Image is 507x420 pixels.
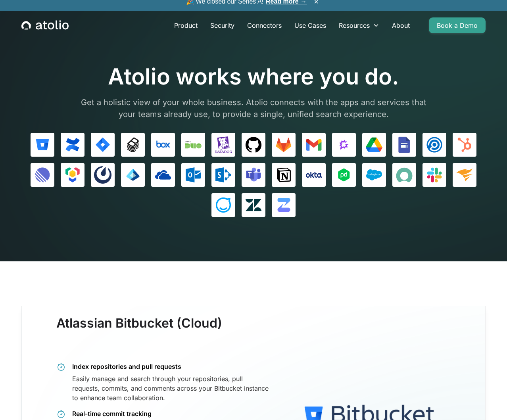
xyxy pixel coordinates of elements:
[467,382,507,420] iframe: Chat Widget
[75,96,432,120] p: Get a holistic view of your whole business. Atolio connects with the apps and services that your ...
[72,409,269,418] div: Real-time commit tracking
[21,20,69,31] a: home
[241,17,288,33] a: Connectors
[386,17,416,33] a: About
[288,17,332,33] a: Use Cases
[204,17,241,33] a: Security
[168,17,204,33] a: Product
[72,374,269,403] div: Easily manage and search through your repositories, pull requests, commits, and comments across y...
[429,17,486,33] a: Book a Demo
[332,17,386,33] div: Resources
[75,63,432,90] h1: Atolio works where you do.
[56,316,222,347] h3: Atlassian Bitbucket (Cloud)
[339,21,370,30] div: Resources
[72,362,269,371] div: Index repositories and pull requests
